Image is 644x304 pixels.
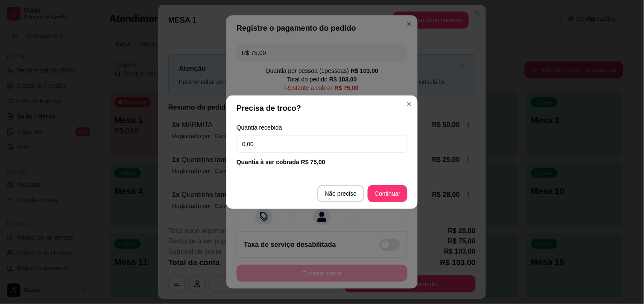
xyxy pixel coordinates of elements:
[237,124,407,130] label: Quantia recebida
[402,97,416,111] button: Close
[237,158,407,166] div: Quantia à ser cobrada R$ 75,00
[226,96,418,121] header: Precisa de troco?
[368,185,407,202] button: Continuar
[317,185,365,202] button: Não preciso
